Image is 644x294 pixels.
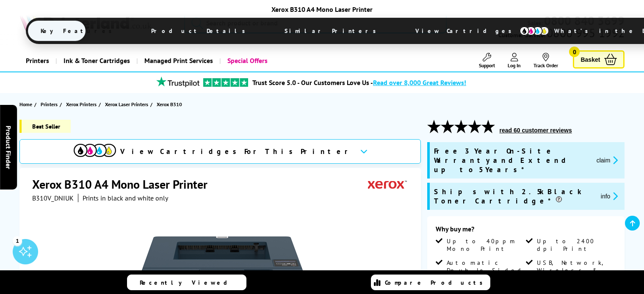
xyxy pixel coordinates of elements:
span: Home [19,100,32,109]
img: View Cartridges [74,144,116,157]
span: Ships with 2.5k Black Toner Cartridge* [434,187,594,206]
button: promo-description [598,191,621,201]
div: Xerox B310 A4 Mono Laser Printer [26,5,619,14]
span: Read over 8,000 Great Reviews! [373,78,466,87]
span: USB, Network, Wireless & Wi-Fi Direct [537,259,614,282]
span: View Cartridges [403,20,532,42]
span: Xerox Laser Printers [105,100,148,109]
a: Ink & Toner Cartridges [55,50,136,71]
span: Recently Viewed [140,279,236,286]
a: Managed Print Services [136,50,219,71]
span: View Cartridges For This Printer [120,147,353,156]
span: Product Details [138,21,263,41]
a: Track Order [533,53,558,69]
span: Key Features [28,21,129,41]
a: Printers [19,50,55,71]
img: trustpilot rating [152,77,203,87]
span: Up to 2400 dpi Print [537,237,614,253]
span: 0 [569,47,580,57]
i: Prints in black and white only [83,194,168,202]
img: cmyk-icon.svg [520,26,549,36]
span: Xerox Printers [66,100,97,109]
a: Compare Products [371,275,490,290]
span: B310V_DNIUK [32,194,74,202]
span: Xerox B310 [157,100,182,109]
span: Best Seller [19,120,71,133]
a: Xerox B310 [157,100,184,109]
a: Xerox Printers [66,100,99,109]
span: Compare Products [385,279,487,286]
span: Up to 40ppm Mono Print [447,237,524,253]
h1: Xerox B310 A4 Mono Laser Printer [32,176,216,192]
span: Product Finder [4,125,13,169]
button: read 60 customer reviews [497,126,575,134]
a: Xerox Laser Printers [105,100,150,109]
span: Printers [41,100,58,109]
a: Printers [41,100,60,109]
button: promo-description [594,155,621,165]
span: Automatic Double Sided Printing [447,259,524,282]
span: Similar Printers [272,21,393,41]
a: Trust Score 5.0 - Our Customers Love Us -Read over 8,000 Great Reviews! [252,78,466,87]
span: Log In [508,62,521,69]
span: Support [479,62,495,69]
span: Free 3 Year On-Site Warranty and Extend up to 5 Years* [434,146,590,174]
div: Why buy me? [436,225,616,237]
img: Xerox [368,176,407,192]
div: 1 [13,236,22,245]
span: Basket [580,54,600,65]
a: Support [479,53,495,69]
span: Ink & Toner Cartridges [64,50,130,71]
a: Log In [508,53,521,69]
img: trustpilot rating [203,78,248,87]
a: Recently Viewed [127,275,246,290]
a: Home [19,100,34,109]
a: Basket 0 [573,50,625,69]
a: Special Offers [219,50,274,71]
